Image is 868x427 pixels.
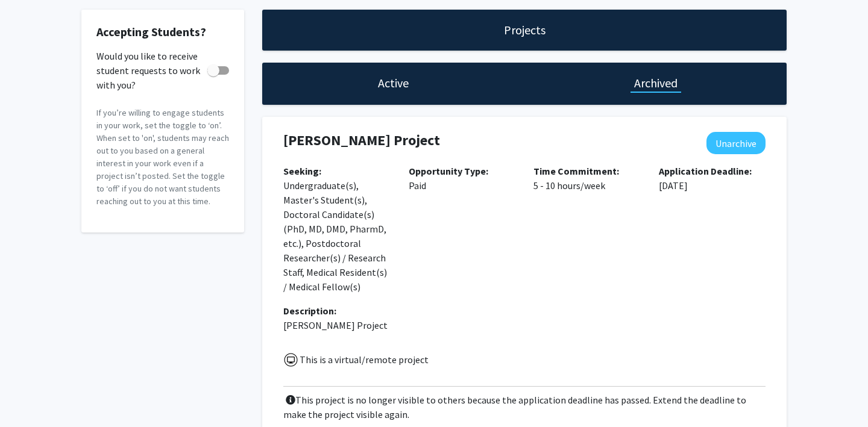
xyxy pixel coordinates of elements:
[409,165,488,177] b: Opportunity Type:
[378,75,409,92] h1: Active
[659,164,766,193] p: [DATE]
[533,165,619,177] b: Time Commitment:
[96,107,229,208] p: If you’re willing to engage students in your work, set the toggle to ‘on’. When set to 'on', stud...
[283,318,766,332] p: [PERSON_NAME] Project
[706,132,766,154] button: Unarchive
[283,132,679,149] h4: [PERSON_NAME] Project
[283,393,766,422] p: This project is no longer visible to others because the application deadline has passed. Extend t...
[409,164,516,193] p: Paid
[533,164,641,193] p: 5 - 10 hours/week
[298,354,429,366] span: This is a virtual/remote project
[96,49,203,92] span: Would you like to receive student requests to work with you?
[634,75,678,92] h1: Archived
[659,165,752,177] b: Application Deadline:
[96,25,229,39] h2: Accepting Students?
[283,164,391,294] p: Undergraduate(s), Master's Student(s), Doctoral Candidate(s) (PhD, MD, DMD, PharmD, etc.), Postdo...
[9,373,51,418] iframe: Chat
[283,165,321,177] b: Seeking:
[504,22,546,39] h1: Projects
[283,304,766,318] div: Description:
